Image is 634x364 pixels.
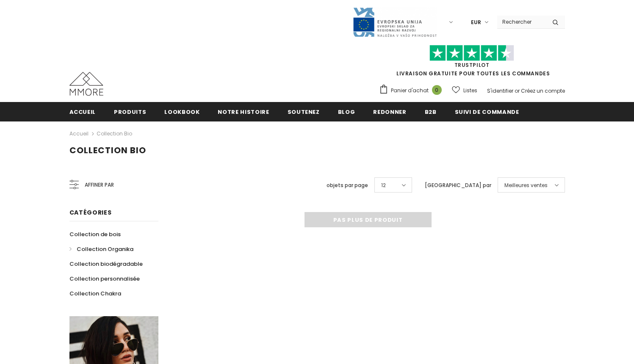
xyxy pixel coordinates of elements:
[381,181,386,190] span: 12
[69,286,121,301] a: Collection Chakra
[218,102,269,121] a: Notre histoire
[97,130,132,137] a: Collection Bio
[69,290,121,298] span: Collection Chakra
[352,7,437,38] img: Javni Razpis
[69,108,96,116] span: Accueil
[487,87,513,94] a: S'identifier
[497,16,546,28] input: Search Site
[69,242,133,256] a: Collection Organika
[373,108,406,116] span: Redonner
[463,86,477,95] span: Listes
[114,108,146,116] span: Produits
[218,108,269,116] span: Notre histoire
[338,108,355,116] span: Blog
[69,230,121,238] span: Collection de bois
[432,85,442,95] span: 0
[69,144,146,156] span: Collection Bio
[425,108,437,116] span: B2B
[288,108,320,116] span: soutenez
[515,87,520,94] span: or
[373,102,406,121] a: Redonner
[425,102,437,121] a: B2B
[69,227,121,242] a: Collection de bois
[114,102,146,121] a: Produits
[69,208,112,217] span: Catégories
[454,61,490,69] a: TrustPilot
[391,86,429,95] span: Panier d'achat
[338,102,355,121] a: Blog
[471,18,481,27] span: EUR
[429,45,514,61] img: Faites confiance aux étoiles pilotes
[327,181,368,190] label: objets par page
[77,245,133,253] span: Collection Organika
[69,129,89,139] a: Accueil
[504,181,548,190] span: Meilleures ventes
[69,271,140,286] a: Collection personnalisée
[164,102,199,121] a: Lookbook
[455,102,519,121] a: Suivi de commande
[452,83,477,98] a: Listes
[352,18,437,25] a: Javni Razpis
[164,108,199,116] span: Lookbook
[69,275,140,283] span: Collection personnalisée
[455,108,519,116] span: Suivi de commande
[379,49,565,77] span: LIVRAISON GRATUITE POUR TOUTES LES COMMANDES
[288,102,320,121] a: soutenez
[85,180,114,190] span: Affiner par
[379,84,446,97] a: Panier d'achat 0
[69,72,103,96] img: Cas MMORE
[69,260,143,268] span: Collection biodégradable
[69,256,143,271] a: Collection biodégradable
[425,181,491,190] label: [GEOGRAPHIC_DATA] par
[69,102,96,121] a: Accueil
[521,87,565,94] a: Créez un compte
